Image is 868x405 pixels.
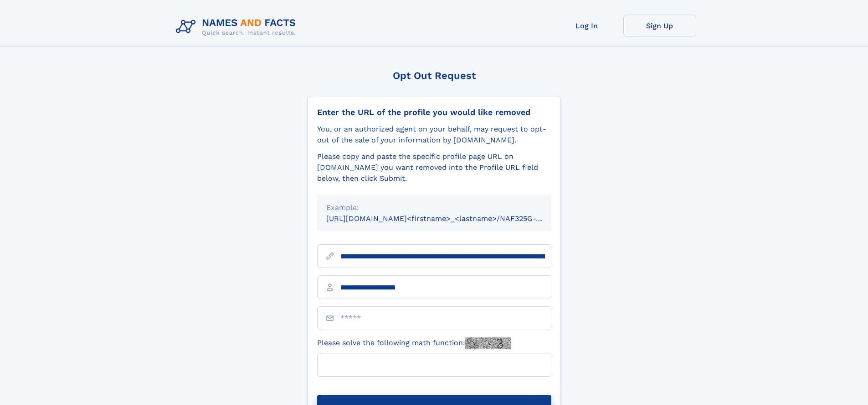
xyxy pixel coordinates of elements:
[326,202,542,213] div: Example:
[623,15,696,37] a: Sign Up
[326,214,569,223] small: [URL][DOMAIN_NAME]<firstname>_<lastname>/NAF325G-xxxxxxxx
[317,107,551,117] div: Enter the URL of the profile you would like removed
[317,151,551,184] div: Please copy and paste the specific profile page URL on [DOMAIN_NAME] you want removed into the Pr...
[317,337,511,349] label: Please solve the following math function:
[550,15,623,37] a: Log In
[172,15,303,39] img: Logo Names and Facts
[317,124,551,146] div: You, or an authorized agent on your behalf, may request to opt-out of the sale of your informatio...
[308,70,561,81] div: Opt Out Request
